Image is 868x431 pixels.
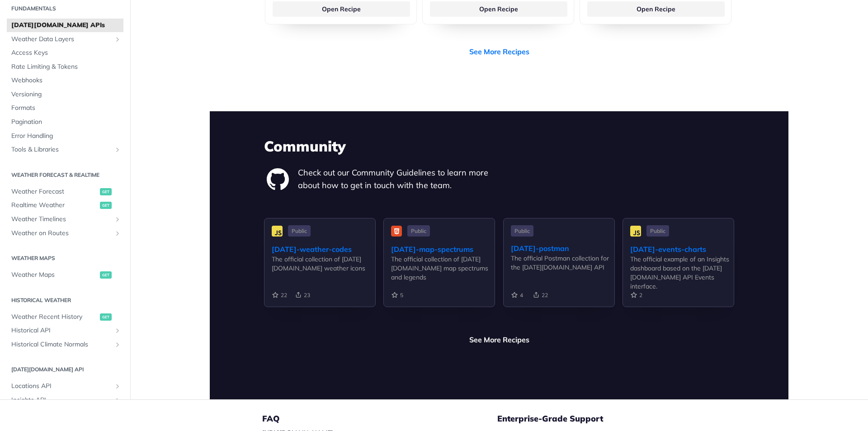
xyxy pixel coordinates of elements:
[7,324,123,337] a: Historical APIShow subpages for Historical API
[11,132,121,141] span: Error Handling
[114,146,121,153] button: Show subpages for Tools & Libraries
[273,1,410,17] a: Open Recipe
[511,243,614,254] div: [DATE]-postman
[7,32,123,46] a: Weather Data LayersShow subpages for Weather Data Layers
[11,340,112,349] span: Historical Climate Normals
[11,326,112,335] span: Historical API
[511,225,533,237] span: Public
[7,19,123,32] a: [DATE][DOMAIN_NAME] APIs
[114,383,121,390] button: Show subpages for Locations API
[7,5,123,13] h2: Fundamentals
[288,225,311,237] span: Public
[623,218,734,322] a: Public [DATE]-events-charts The official example of an Insights dashboard based on the [DATE][DOM...
[11,201,98,210] span: Realtime Weather
[7,88,123,101] a: Versioning
[100,271,112,279] span: get
[272,255,375,273] div: The official collection of [DATE][DOMAIN_NAME] weather icons
[407,225,430,237] span: Public
[7,310,123,323] a: Weather Recent Historyget
[7,338,123,351] a: Historical Climate NormalsShow subpages for Historical Climate Normals
[630,255,734,291] div: The official example of an Insights dashboard based on the [DATE][DOMAIN_NAME] API Events interface.
[7,74,123,87] a: Webhooks
[7,115,123,129] a: Pagination
[114,327,121,334] button: Show subpages for Historical API
[430,1,567,17] a: Open Recipe
[630,244,734,255] div: [DATE]-events-charts
[7,379,123,393] a: Locations APIShow subpages for Locations API
[114,341,121,348] button: Show subpages for Historical Climate Normals
[503,218,615,322] a: Public [DATE]-postman The official Postman collection for the [DATE][DOMAIN_NAME] API
[11,34,112,43] span: Weather Data Layers
[11,104,121,113] span: Formats
[7,129,123,143] a: Error Handling
[7,268,123,282] a: Weather Mapsget
[391,244,495,255] div: [DATE]-map-spectrums
[7,296,123,304] h2: Historical Weather
[11,48,121,57] span: Access Keys
[587,1,725,17] a: Open Recipe
[114,216,121,223] button: Show subpages for Weather Timelines
[114,229,121,237] button: Show subpages for Weather on Routes
[11,118,121,127] span: Pagination
[7,226,123,240] a: Weather on RoutesShow subpages for Weather on Routes
[7,46,123,60] a: Access Keys
[7,185,123,199] a: Weather Forecastget
[262,413,497,424] h5: FAQ
[7,365,123,374] h2: [DATE][DOMAIN_NAME] API
[7,199,123,212] a: Realtime Weatherget
[11,270,98,279] span: Weather Maps
[11,62,121,71] span: Rate Limiting & Tokens
[383,218,495,322] a: Public [DATE]-map-spectrums The official collection of [DATE][DOMAIN_NAME] map spectrums and legends
[100,202,112,209] span: get
[11,76,121,85] span: Webhooks
[272,244,375,255] div: [DATE]-weather-codes
[100,188,112,195] span: get
[11,382,112,391] span: Locations API
[298,166,499,192] p: Check out our Community Guidelines to learn more about how to get in touch with the team.
[114,397,121,404] button: Show subpages for Insights API
[11,396,112,405] span: Insights API
[7,254,123,262] h2: Weather Maps
[100,313,112,320] span: get
[11,21,121,30] span: [DATE][DOMAIN_NAME] APIs
[497,413,709,424] h5: Enterprise-Grade Support
[7,213,123,226] a: Weather TimelinesShow subpages for Weather Timelines
[511,254,614,272] div: The official Postman collection for the [DATE][DOMAIN_NAME] API
[469,334,529,345] a: See More Recipes
[11,228,112,237] span: Weather on Routes
[11,90,121,99] span: Versioning
[264,218,376,322] a: Public [DATE]-weather-codes The official collection of [DATE][DOMAIN_NAME] weather icons
[114,35,121,43] button: Show subpages for Weather Data Layers
[7,171,123,179] h2: Weather Forecast & realtime
[469,46,529,57] a: See More Recipes
[7,143,123,156] a: Tools & LibrariesShow subpages for Tools & Libraries
[391,255,495,282] div: The official collection of [DATE][DOMAIN_NAME] map spectrums and legends
[11,312,98,321] span: Weather Recent History
[7,60,123,74] a: Rate Limiting & Tokens
[11,145,112,154] span: Tools & Libraries
[11,187,98,196] span: Weather Forecast
[264,136,734,156] h3: Community
[7,393,123,407] a: Insights APIShow subpages for Insights API
[7,101,123,115] a: Formats
[11,215,112,224] span: Weather Timelines
[646,225,669,237] span: Public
